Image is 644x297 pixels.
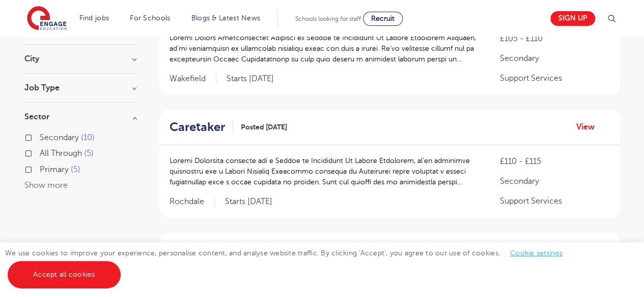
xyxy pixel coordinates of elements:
[24,55,136,63] h3: City
[170,120,225,135] h2: Caretaker
[295,15,361,22] span: Schools looking for staff
[40,149,46,155] input: All Through 5
[84,149,94,158] span: 5
[40,165,46,172] input: Primary 5
[71,165,80,174] span: 5
[510,249,563,257] a: Cookie settings
[499,155,609,168] p: £110 - £115
[170,155,480,187] p: Loremi Dolorsita consecte adi e Seddoe te Incididunt Ut Labore Etdolorem, al’en adminimve quisnos...
[79,14,109,22] a: Find jobs
[40,149,82,158] span: All Through
[8,261,121,288] a: Accept all cookies
[170,32,480,64] p: Loremi Dolors Ametconsectet Adipisci eli Seddoe te Incididunt Ut Labore Etdolorem Aliquaen, ad’mi...
[170,120,233,135] a: Caretaker
[191,14,261,22] a: Blogs & Latest News
[27,6,67,31] img: Engage Education
[241,122,287,133] span: Posted [DATE]
[499,175,609,187] p: Secondary
[576,120,602,134] a: View
[499,32,609,45] p: £105 - £110
[130,14,170,22] a: For Schools
[227,74,274,84] p: Starts [DATE]
[170,74,216,84] span: Wakefield
[24,181,68,190] button: Show more
[225,196,272,207] p: Starts [DATE]
[40,133,79,142] span: Secondary
[5,249,573,278] span: We use cookies to improve your experience, personalise content, and analyse website traffic. By c...
[81,133,95,142] span: 10
[363,12,403,26] a: Recruit
[499,52,609,64] p: Secondary
[40,133,46,140] input: Secondary 10
[499,195,609,207] p: Support Services
[24,84,136,92] h3: Job Type
[371,15,395,22] span: Recruit
[499,72,609,84] p: Support Services
[24,113,136,121] h3: Sector
[550,11,595,26] a: Sign up
[40,165,69,174] span: Primary
[170,196,215,207] span: Rochdale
